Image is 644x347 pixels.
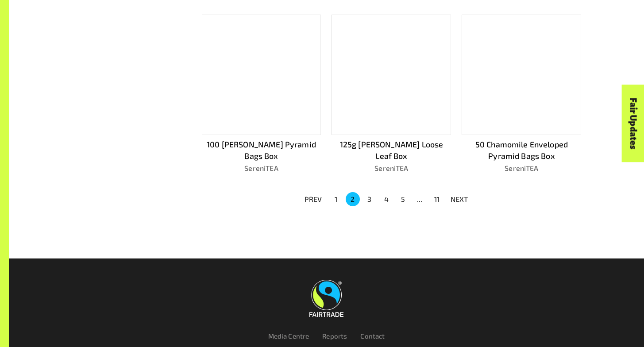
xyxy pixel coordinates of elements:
[332,139,451,162] p: 125g [PERSON_NAME] Loose Leaf Box
[305,194,322,204] p: PREV
[379,192,393,206] button: Go to page 4
[322,332,347,340] a: Reports
[462,139,581,162] p: 50 Chamomile Enveloped Pyramid Bags Box
[360,332,385,340] a: Contact
[346,192,360,206] button: page 2
[430,192,444,206] button: Go to page 11
[202,163,321,173] p: SereniTEA
[462,163,581,173] p: SereniTEA
[462,15,581,173] a: 50 Chamomile Enveloped Pyramid Bags BoxSereniTEA
[268,332,309,340] a: Media Centre
[332,15,451,173] a: 125g [PERSON_NAME] Loose Leaf BoxSereniTEA
[362,192,377,206] button: Go to page 3
[202,139,321,162] p: 100 [PERSON_NAME] Pyramid Bags Box
[413,194,427,204] div: …
[329,192,343,206] button: Go to page 1
[299,191,328,207] button: PREV
[451,194,468,204] p: NEXT
[445,191,474,207] button: NEXT
[396,192,410,206] button: Go to page 5
[332,163,451,173] p: SereniTEA
[309,280,343,317] img: Fairtrade Australia New Zealand logo
[299,191,474,207] nav: pagination navigation
[202,15,321,173] a: 100 [PERSON_NAME] Pyramid Bags BoxSereniTEA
